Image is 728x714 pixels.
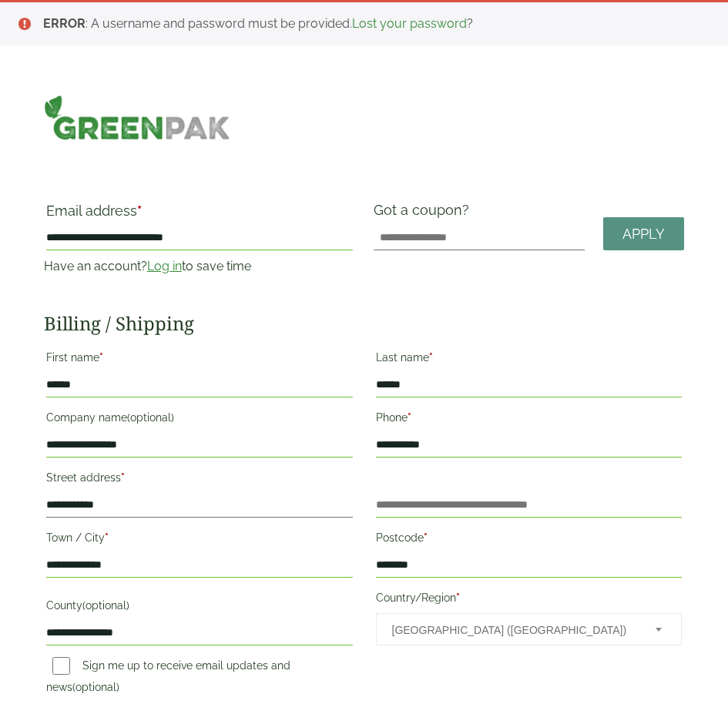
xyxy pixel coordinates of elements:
a: Apply [603,217,684,250]
label: County [46,595,353,621]
span: Country/Region [376,613,683,645]
span: Apply [622,226,665,243]
label: Email address [46,204,353,226]
span: United Kingdom (UK) [392,614,636,646]
abbr: required [121,471,125,484]
abbr: required [424,531,428,544]
abbr: required [137,203,142,219]
li: : A username and password must be provided. ? [43,15,703,33]
label: First name [46,347,353,373]
label: Got a coupon? [374,202,475,226]
strong: ERROR [43,16,86,31]
img: GreenPak Supplies [44,95,230,140]
label: Last name [376,347,683,373]
span: (optional) [127,411,174,424]
label: Town / City [46,527,353,553]
abbr: required [456,592,460,604]
label: Sign me up to receive email updates and news [46,659,290,698]
span: (optional) [72,681,119,693]
a: Lost your password [352,16,467,31]
label: Street address [46,467,353,493]
p: Have an account? to save time [44,257,355,276]
abbr: required [105,531,109,544]
abbr: required [99,351,103,364]
input: Sign me up to receive email updates and news(optional) [52,657,70,675]
label: Phone [376,407,683,433]
a: Log in [147,259,182,273]
label: Country/Region [376,587,683,613]
label: Company name [46,407,353,433]
abbr: required [429,351,433,364]
label: Postcode [376,527,683,553]
abbr: required [408,411,411,424]
h2: Billing / Shipping [44,313,685,335]
span: (optional) [82,599,129,612]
